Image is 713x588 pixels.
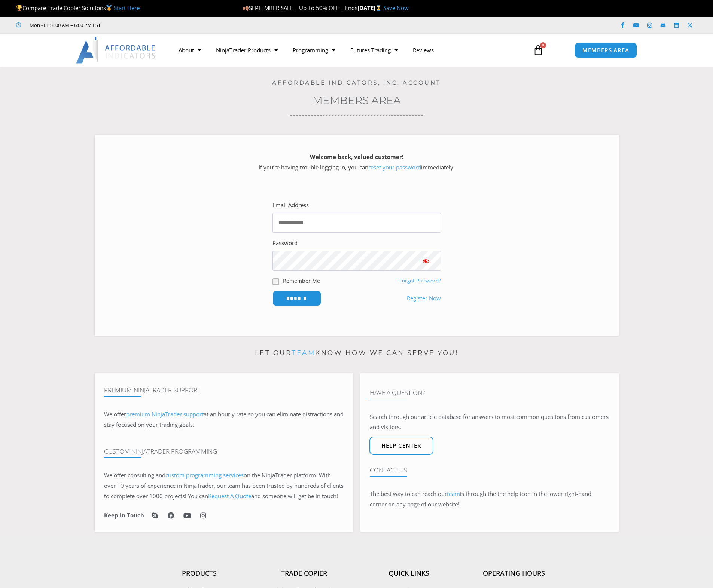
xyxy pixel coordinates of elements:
[381,443,421,448] span: Help center
[370,412,609,433] p: Search through our article database for answers to most common questions from customers and visit...
[104,386,344,394] h4: Premium NinjaTrader Support
[376,5,381,11] img: ⌛
[447,490,460,497] a: team
[343,42,405,59] a: Futures Trading
[383,4,409,12] a: Save Now
[285,42,343,59] a: Programming
[370,489,609,510] p: The best way to can reach our is through the the help icon in the lower right-hand corner on any ...
[171,42,208,59] a: About
[16,4,140,12] span: Compare Trade Copier Solutions
[208,492,251,500] a: Request A Quote
[272,79,441,86] a: Affordable Indicators, Inc. Account
[126,410,204,418] a: premium NinjaTrader support
[405,42,441,59] a: Reviews
[399,277,441,284] a: Forgot Password?
[243,5,249,11] img: 🍂
[283,277,320,285] label: Remember Me
[370,389,609,396] h4: Have A Question?
[165,471,244,479] a: custom programming services
[76,37,156,64] img: LogoAI | Affordable Indicators – NinjaTrader
[292,349,315,356] a: team
[357,569,461,578] h4: Quick Links
[313,94,401,107] a: Members Area
[357,4,383,12] strong: [DATE]
[522,39,555,61] a: 0
[272,200,309,211] label: Email Address
[16,5,22,11] img: 🏆
[104,512,144,519] h6: Keep in Touch
[104,410,344,428] span: at an hourly rate so you can eliminate distractions and stay focused on your trading goals.
[243,4,357,12] span: SEPTEMBER SALE | Up To 50% OFF | Ends
[106,5,112,11] img: 🥇
[540,42,546,48] span: 0
[369,437,433,455] a: Help center
[407,293,441,304] a: Register Now
[272,238,298,248] label: Password
[104,410,126,418] span: We offer
[114,4,140,12] a: Start Here
[95,347,619,359] p: Let our know how we can serve you!
[575,43,637,58] a: MEMBERS AREA
[28,21,101,30] span: Mon - Fri: 8:00 AM – 6:00 PM EST
[104,448,344,455] h4: Custom NinjaTrader Programming
[208,42,285,59] a: NinjaTrader Products
[368,163,421,171] a: reset your password
[104,471,344,500] span: on the NinjaTrader platform. With over 10 years of experience in NinjaTrader, our team has been t...
[310,153,403,160] strong: Welcome back, valued customer!
[111,21,223,29] iframe: Customer reviews powered by Trustpilot
[252,569,357,578] h4: Trade Copier
[411,251,441,271] button: Show password
[147,569,252,578] h4: Products
[582,48,629,53] span: MEMBERS AREA
[370,466,609,474] h4: Contact Us
[171,42,524,59] nav: Menu
[104,471,244,479] span: We offer consulting and
[108,152,606,173] p: If you’re having trouble logging in, you can immediately.
[461,569,566,578] h4: Operating Hours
